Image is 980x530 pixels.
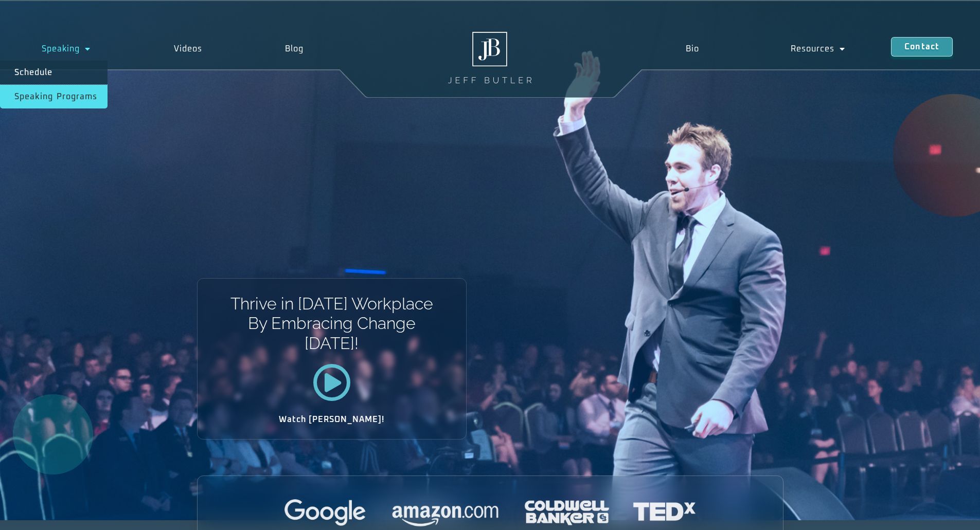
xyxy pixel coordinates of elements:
[904,43,939,51] span: Contact
[244,37,346,61] a: Blog
[639,37,744,61] a: Bio
[229,294,434,353] h1: Thrive in [DATE] Workplace By Embracing Change [DATE]!
[234,415,430,424] h2: Watch [PERSON_NAME]!
[745,37,891,61] a: Resources
[132,37,244,61] a: Videos
[891,37,953,57] a: Contact
[639,37,891,61] nav: Menu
